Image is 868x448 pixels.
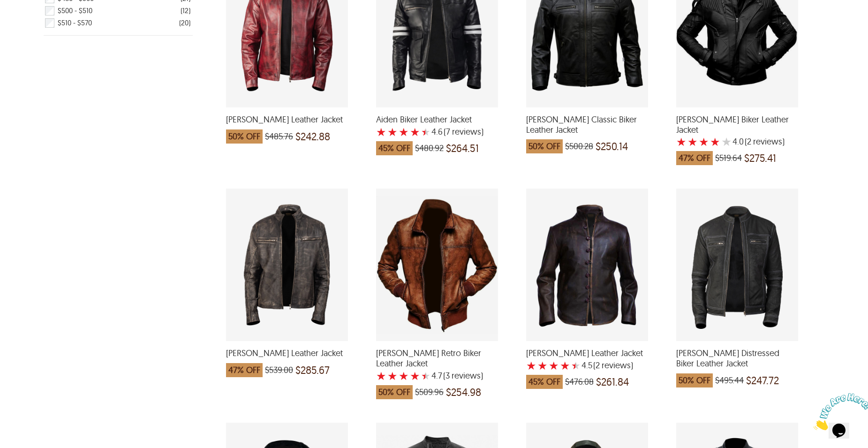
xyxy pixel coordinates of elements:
[376,114,498,125] span: Aiden Biker Leather Jacket
[387,371,398,380] label: 2 rating
[581,361,592,370] label: 4.5
[565,142,593,151] span: $500.28
[745,137,785,146] span: )
[446,387,481,397] span: $254.98
[58,5,92,17] span: $500 - $510
[450,127,481,137] span: reviews
[676,151,713,165] span: 47% OFF
[376,101,498,160] a: Aiden Biker Leather Jacket with a 4.571428571428571 Star Rating 7 Product Review which was at a p...
[526,101,648,158] a: Jason Classic Biker Leather Jacket which was at a price of $500.28, now after discount the price is
[560,361,570,370] label: 4 rating
[751,137,782,146] span: reviews
[745,137,751,146] span: (2
[226,348,348,358] span: Lewis Biker Leather Jacket
[526,361,536,370] label: 1 rating
[526,139,563,153] span: 50% OFF
[715,153,742,163] span: $519.64
[526,375,563,389] span: 45% OFF
[593,361,600,370] span: (2
[376,371,386,380] label: 1 rating
[4,4,62,41] img: Chat attention grabber
[58,17,92,29] span: $510 - $570
[571,361,581,370] label: 5 rating
[715,376,744,385] span: $495.44
[676,137,687,146] label: 1 rating
[596,142,628,151] span: $250.14
[450,371,481,380] span: reviews
[537,361,548,370] label: 2 rating
[399,127,409,137] label: 3 rating
[226,129,263,144] span: 50% OFF
[526,114,648,135] span: Jason Classic Biker Leather Jacket
[721,137,732,146] label: 5 rating
[676,101,798,170] a: Asher Biker Leather Jacket with a 4 Star Rating 2 Product Review which was at a price of $519.64,...
[410,371,420,380] label: 4 rating
[526,335,648,394] a: Brent Biker Leather Jacket with a 4.5 Star Rating 2 Product Review which was at a price of $476.0...
[732,137,744,146] label: 4.0
[295,365,330,375] span: $285.67
[444,127,483,137] span: )
[44,5,190,17] div: Filter $500 - $510 Men Biker Leather Jackets
[676,373,713,387] span: 50% OFF
[399,371,409,380] label: 3 rating
[446,144,479,153] span: $264.51
[565,377,594,387] span: $476.08
[376,348,498,368] span: Abel Retro Biker Leather Jacket
[687,137,698,146] label: 2 rating
[376,335,498,403] a: Abel Retro Biker Leather Jacket with a 4.666666666666667 Star Rating 3 Product Review which was a...
[744,153,776,163] span: $275.41
[376,385,413,399] span: 50% OFF
[387,127,398,137] label: 2 rating
[676,348,798,368] span: Dennis Distressed Biker Leather Jacket
[676,114,798,135] span: Asher Biker Leather Jacket
[431,371,442,380] label: 4.7
[746,376,779,385] span: $247.72
[376,127,386,137] label: 1 rating
[265,132,293,141] span: $485.76
[421,127,430,137] label: 5 rating
[415,387,444,397] span: $509.96
[549,361,559,370] label: 3 rating
[600,361,631,370] span: reviews
[810,389,868,434] iframe: chat widget
[410,127,420,137] label: 4 rating
[444,127,450,137] span: (7
[226,335,348,382] a: Lewis Biker Leather Jacket which was at a price of $539.00, now after discount the price is
[44,17,190,29] div: Filter $510 - $570 Men Biker Leather Jackets
[443,371,450,380] span: (3
[265,365,293,375] span: $539.00
[226,363,263,377] span: 47% OFF
[421,371,430,380] label: 5 rating
[526,348,648,358] span: Brent Biker Leather Jacket
[179,17,190,29] div: ( 20 )
[295,132,330,141] span: $242.88
[710,137,720,146] label: 4 rating
[376,141,413,155] span: 45% OFF
[676,335,798,392] a: Dennis Distressed Biker Leather Jacket which was at a price of $495.44, now after discount the pr...
[181,5,190,16] div: ( 12 )
[699,137,709,146] label: 3 rating
[596,377,629,387] span: $261.84
[593,361,633,370] span: )
[431,127,443,137] label: 4.6
[226,101,348,148] a: Cory Biker Leather Jacket which was at a price of $485.76, now after discount the price is
[415,144,444,153] span: $480.92
[443,371,483,380] span: )
[226,114,348,125] span: Cory Biker Leather Jacket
